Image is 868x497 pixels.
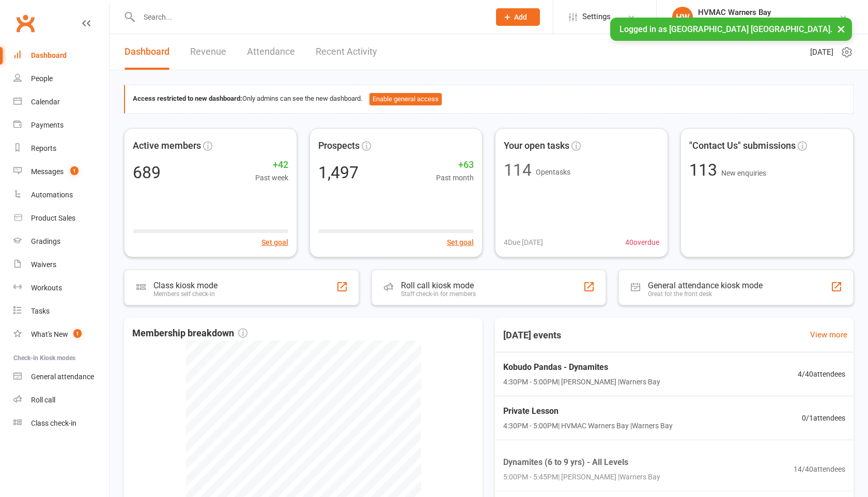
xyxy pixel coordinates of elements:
[31,330,68,338] div: What's New
[13,207,109,230] a: Product Sales
[689,138,796,153] span: "Contact Us" submissions
[132,326,247,341] span: Membership breakdown
[13,323,109,346] a: What's New1
[133,93,845,105] div: Only admins can see the new dashboard.
[794,463,845,475] span: 14 / 40 attendees
[136,10,483,24] input: Search...
[496,8,540,26] button: Add
[698,17,839,26] div: [GEOGRAPHIC_DATA] [GEOGRAPHIC_DATA]
[31,98,60,106] div: Calendar
[13,67,109,90] a: People
[31,307,50,315] div: Tasks
[648,281,763,290] div: General attendance kiosk mode
[13,365,109,389] a: General attendance kiosk mode
[689,160,721,180] span: 113
[31,372,94,381] div: General attendance
[698,8,839,17] div: HVMAC Warners Bay
[401,290,476,298] div: Staff check-in for members
[31,237,60,245] div: Gradings
[625,237,659,248] span: 40 overdue
[536,168,570,176] span: Open tasks
[31,51,67,59] div: Dashboard
[31,260,56,269] div: Waivers
[70,166,79,175] span: 1
[31,121,64,129] div: Payments
[436,158,474,173] span: +63
[13,114,109,137] a: Payments
[13,253,109,276] a: Waivers
[13,90,109,114] a: Calendar
[13,160,109,183] a: Messages 1
[13,389,109,412] a: Roll call
[12,10,38,36] a: Clubworx
[503,420,673,431] span: 4:30PM - 5:00PM | HVMAC Warners Bay | Warners Bay
[153,281,218,290] div: Class kiosk mode
[13,183,109,207] a: Automations
[802,412,845,424] span: 0 / 1 attendees
[31,167,64,176] div: Messages
[73,329,82,338] span: 1
[153,290,218,298] div: Members self check-in
[13,412,109,435] a: Class kiosk mode
[514,13,527,21] span: Add
[503,471,660,483] span: 5:00PM - 5:45PM | [PERSON_NAME] | Warners Bay
[125,34,169,70] a: Dashboard
[13,230,109,253] a: Gradings
[436,172,474,183] span: Past month
[133,164,161,181] div: 689
[255,158,288,173] span: +42
[810,329,847,341] a: View more
[503,361,660,374] span: Kobudo Pandas - Dynamites
[31,144,56,152] div: Reports
[504,138,569,153] span: Your open tasks
[261,237,288,248] button: Set goal
[31,419,76,427] div: Class check-in
[832,18,850,40] button: ×
[190,34,226,70] a: Revenue
[648,290,763,298] div: Great for the front desk
[447,237,474,248] button: Set goal
[503,405,673,418] span: Private Lesson
[318,138,360,153] span: Prospects
[31,284,62,292] div: Workouts
[247,34,295,70] a: Attendance
[13,300,109,323] a: Tasks
[133,138,201,153] span: Active members
[31,214,75,222] div: Product Sales
[401,281,476,290] div: Roll call kiosk mode
[672,7,693,27] div: HW
[810,46,833,58] span: [DATE]
[619,24,832,34] span: Logged in as [GEOGRAPHIC_DATA] [GEOGRAPHIC_DATA].
[582,5,611,28] span: Settings
[798,368,845,380] span: 4 / 40 attendees
[504,162,532,178] div: 114
[503,456,660,469] span: Dynamites (6 to 9 yrs) - All Levels
[316,34,377,70] a: Recent Activity
[13,276,109,300] a: Workouts
[503,376,660,387] span: 4:30PM - 5:00PM | [PERSON_NAME] | Warners Bay
[13,137,109,160] a: Reports
[495,326,569,345] h3: [DATE] events
[31,191,73,199] div: Automations
[369,93,442,105] button: Enable general access
[255,172,288,183] span: Past week
[504,237,543,248] span: 4 Due [DATE]
[31,74,53,83] div: People
[721,169,766,177] span: New enquiries
[318,164,359,181] div: 1,497
[31,396,55,404] div: Roll call
[13,44,109,67] a: Dashboard
[133,95,242,102] strong: Access restricted to new dashboard:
